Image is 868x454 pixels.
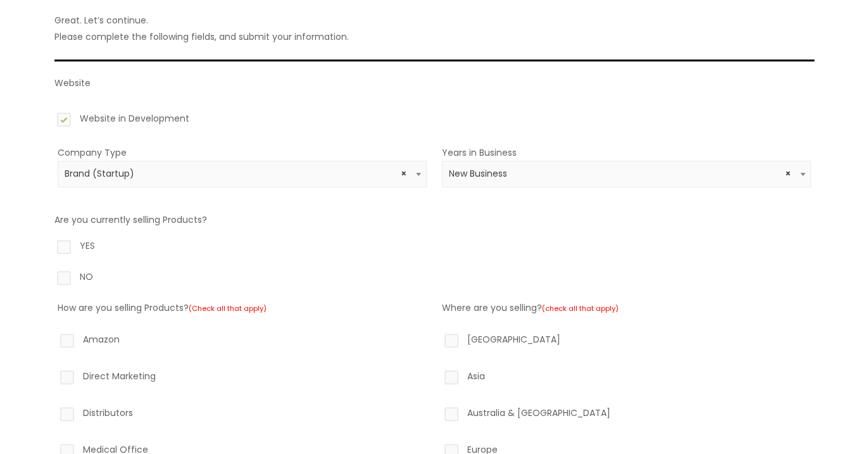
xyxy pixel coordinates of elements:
[442,161,811,187] span: New Business
[58,146,127,159] label: Company Type
[401,168,406,180] span: Remove all items
[54,110,814,132] label: Website in Development
[442,331,811,353] label: [GEOGRAPHIC_DATA]
[449,168,803,180] span: New Business
[442,301,619,314] label: Where are you selling?
[442,405,811,426] label: Australia & [GEOGRAPHIC_DATA]
[54,77,91,89] label: Website
[54,237,814,259] label: YES
[58,368,427,389] label: Direct Marketing
[54,268,814,290] label: NO
[65,168,419,180] span: Brand (Startup)
[442,146,517,159] label: Years in Business
[442,368,811,389] label: Asia
[189,303,267,313] small: (Check all that apply)
[58,331,427,353] label: Amazon
[58,301,267,314] label: How are you selling Products?
[542,303,619,313] small: (check all that apply)
[58,405,427,426] label: Distributors
[54,213,207,226] label: Are you currently selling Products?
[785,168,791,180] span: Remove all items
[54,12,814,45] p: Great. Let’s continue. Please complete the following fields, and submit your information.
[58,161,427,187] span: Brand (Startup)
